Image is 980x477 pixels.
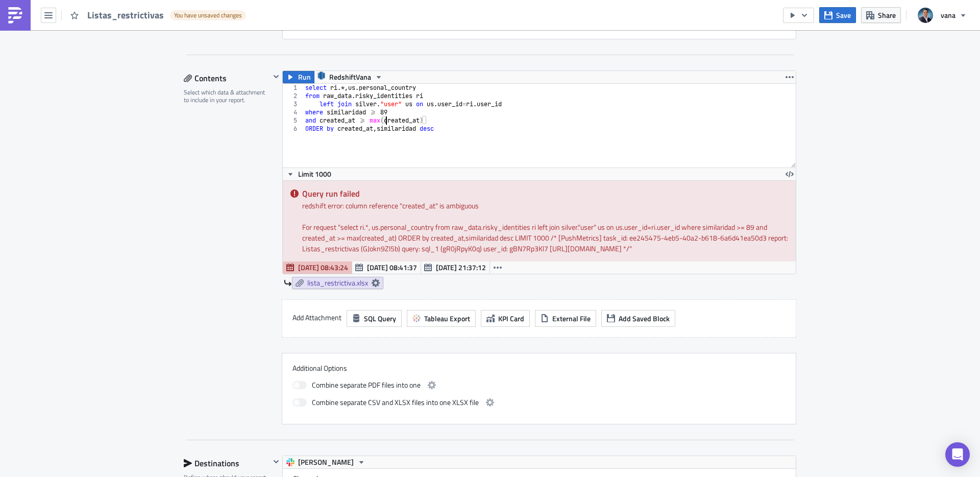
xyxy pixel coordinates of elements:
button: [DATE] 08:43:24 [283,261,352,274]
span: External File [552,313,591,324]
span: RedshiftVana [329,71,371,83]
div: 6 [283,125,304,133]
button: vana [912,4,972,27]
div: Destinations [184,456,270,471]
span: lista_restrictiva.xlsx [307,278,368,288]
span: [DATE] 08:41:37 [367,262,417,273]
p: Aquí está el reporte de verificación de listas restrictivas. [4,4,487,12]
div: 1 [283,84,304,92]
span: vana [941,10,955,20]
button: Hide content [270,70,282,83]
span: Tableau Export [424,313,470,324]
a: lista_restrictiva.xlsx [292,277,383,289]
span: KPI Card [498,313,524,324]
div: For request " select ri.*, us.personal_country from raw_data.risky_identities ri left join silver... [302,222,788,254]
button: Tableau Export [407,310,476,327]
span: [DATE] 08:43:24 [298,262,348,273]
span: You have unsaved changes [174,11,242,19]
img: PushMetrics [7,7,23,23]
button: External File [535,310,596,327]
div: 3 [283,100,304,108]
span: Run [298,71,311,83]
label: Add Attachment [292,310,341,325]
div: Open Intercom Messenger [945,442,970,467]
div: 5 [283,116,304,125]
button: [DATE] 21:37:12 [421,261,490,274]
button: [DATE] 08:41:37 [352,261,421,274]
button: KPI Card [481,310,530,327]
button: Limit 1000 [283,168,335,180]
button: Share [861,7,901,23]
label: Additional Options [292,364,786,373]
img: Avatar [917,7,934,24]
button: Run [283,71,314,83]
button: RedshiftVana [314,71,386,83]
span: Save [836,10,851,20]
button: Add Saved Block [601,310,675,327]
div: 4 [283,108,304,116]
div: Contents [184,70,270,86]
div: redshift error: column reference "created_at" is ambiguous [302,200,788,211]
span: [DATE] 21:37:12 [436,262,486,273]
span: Share [878,10,896,20]
button: SQL Query [347,310,402,327]
span: Combine separate CSV and XLSX files into one XLSX file [312,396,479,409]
button: Save [819,7,856,23]
button: [PERSON_NAME] [283,456,369,468]
h5: Query run failed [302,189,788,198]
div: 2 [283,92,304,100]
span: Add Saved Block [619,313,670,324]
span: Limit 1000 [298,169,331,179]
span: SQL Query [364,313,396,324]
div: Select which data & attachment to include in your report. [184,88,270,104]
button: Hide content [270,456,282,468]
span: Listas_restrictivas [87,9,165,21]
body: Rich Text Area. Press ALT-0 for help. [4,4,487,12]
span: Combine separate PDF files into one [312,379,421,391]
span: [PERSON_NAME] [298,456,354,468]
